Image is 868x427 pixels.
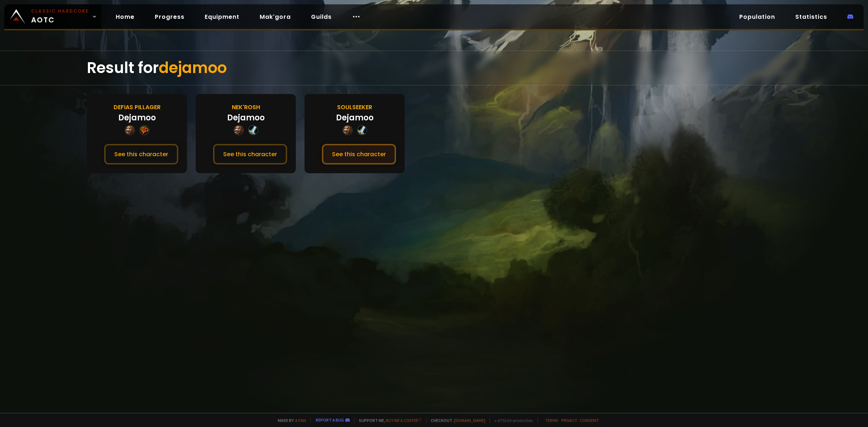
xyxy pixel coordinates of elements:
a: Mak'gora [254,9,297,24]
span: v. d752d5 - production [490,418,533,423]
button: See this character [104,144,178,165]
span: Checkout [426,418,485,423]
span: AOTC [31,8,89,25]
a: Progress [149,9,190,24]
div: Soulseeker [337,103,372,112]
a: Consent [580,418,599,423]
a: a fan [295,418,306,423]
div: Dejamoo [227,112,265,124]
div: Defias Pillager [114,103,161,112]
a: Classic HardcoreAOTC [4,4,101,29]
a: Statistics [790,9,833,24]
a: [DOMAIN_NAME] [454,418,485,423]
div: Nek'Rosh [232,103,260,112]
a: Population [733,9,781,24]
a: Guilds [305,9,337,24]
div: Result for [87,51,781,85]
a: Buy me a coffee [386,418,422,423]
a: Report a bug [316,417,344,423]
button: See this character [322,144,396,165]
small: Classic Hardcore [31,8,89,14]
button: See this character [213,144,287,165]
div: Dejamoo [118,112,156,124]
span: dejamoo [159,57,227,78]
a: Privacy [561,418,577,423]
span: Made by [273,418,306,423]
span: Support me, [354,418,422,423]
div: Dejamoo [336,112,374,124]
a: Equipment [199,9,245,24]
a: Home [110,9,140,24]
a: Terms [545,418,558,423]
